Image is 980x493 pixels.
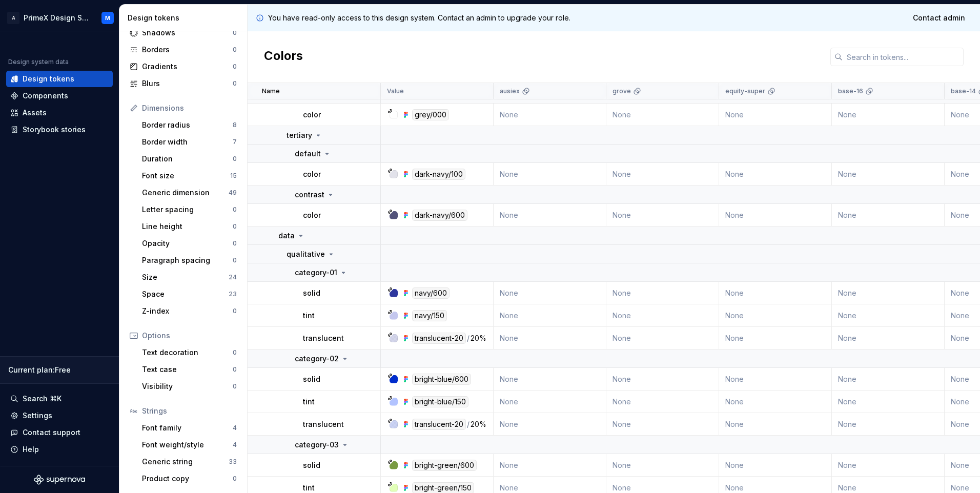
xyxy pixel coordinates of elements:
a: Text decoration0 [138,344,241,361]
div: Letter spacing [142,204,233,215]
div: 15 [230,172,237,180]
p: equity-super [725,87,765,95]
td: None [719,327,832,350]
a: Space23 [138,286,241,302]
td: None [606,327,719,350]
button: Search ⌘K [6,391,113,407]
div: Visibility [142,381,233,392]
button: APrimeX Design SystemM [2,7,117,29]
a: Shadows0 [126,25,241,41]
a: Gradients0 [126,58,241,75]
a: Blurs0 [126,75,241,92]
td: None [606,104,719,126]
div: Font family [142,423,233,433]
a: Visibility0 [138,378,241,395]
h2: Colors [264,48,303,66]
div: Paragraph spacing [142,255,233,265]
div: M [105,14,110,22]
a: Storybook stories [6,121,113,138]
div: Assets [23,108,47,118]
div: Design tokens [128,13,243,23]
div: 0 [233,29,237,37]
p: tertiary [287,130,312,140]
div: 0 [233,475,237,483]
p: color [303,110,321,120]
div: Font size [142,171,230,181]
div: bright-blue/600 [412,374,471,385]
div: translucent-20 [412,333,466,344]
div: Space [142,289,229,299]
a: Border radius8 [138,117,241,133]
a: Contact admin [906,9,972,27]
div: 4 [233,424,237,432]
div: A [7,12,19,24]
p: tint [303,483,315,493]
div: Generic dimension [142,188,229,198]
p: You have read-only access to this design system. Contact an admin to upgrade your role. [268,13,570,23]
p: tint [303,397,315,407]
p: tint [303,311,315,321]
div: 0 [233,46,237,54]
td: None [832,327,945,350]
td: None [606,282,719,304]
div: Settings [23,410,52,421]
p: default [295,149,321,159]
p: grove [612,87,631,95]
div: navy/600 [412,287,450,299]
div: Z-index [142,306,233,316]
a: Components [6,88,113,104]
div: bright-green/600 [412,460,477,471]
td: None [719,163,832,186]
a: Duration0 [138,151,241,167]
p: solid [303,288,320,298]
div: 0 [233,307,237,315]
div: 20% [471,333,486,344]
td: None [719,204,832,227]
td: None [494,413,606,436]
div: navy/150 [412,310,447,321]
a: Opacity0 [138,235,241,252]
div: Current plan : Free [8,365,111,375]
td: None [494,163,606,186]
p: qualitative [287,249,325,259]
div: 23 [229,290,237,298]
div: 20% [471,419,486,430]
a: Font size15 [138,168,241,184]
div: / [467,419,469,430]
td: None [494,368,606,391]
div: 0 [233,382,237,391]
td: None [832,304,945,327]
input: Search in tokens... [843,48,964,66]
div: 4 [233,441,237,449]
div: bright-blue/150 [412,396,468,407]
a: Line height0 [138,218,241,235]
a: Border width7 [138,134,241,150]
p: contrast [295,190,324,200]
td: None [606,163,719,186]
div: 7 [233,138,237,146]
a: Design tokens [6,71,113,87]
td: None [606,413,719,436]
td: None [719,454,832,477]
div: 0 [233,222,237,231]
td: None [606,204,719,227]
div: Line height [142,221,233,232]
td: None [494,304,606,327]
div: Blurs [142,78,233,89]
td: None [494,391,606,413]
div: Text case [142,364,233,375]
div: Border radius [142,120,233,130]
td: None [719,413,832,436]
p: solid [303,460,320,470]
div: 0 [233,365,237,374]
td: None [832,454,945,477]
a: Supernova Logo [34,475,85,485]
td: None [832,413,945,436]
a: Paragraph spacing0 [138,252,241,269]
a: Borders0 [126,42,241,58]
div: Generic string [142,457,229,467]
div: / [467,333,469,344]
td: None [719,104,832,126]
div: grey/000 [412,109,449,120]
a: Font weight/style4 [138,437,241,453]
